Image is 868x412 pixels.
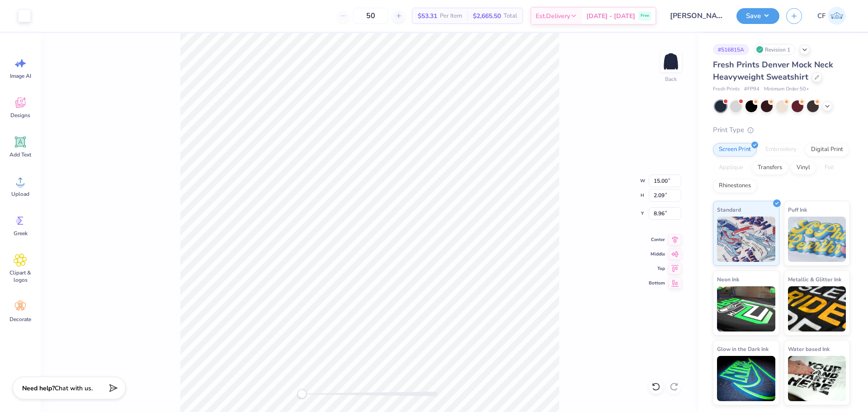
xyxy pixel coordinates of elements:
[586,11,635,21] span: [DATE] - [DATE]
[440,11,462,21] span: Per Item
[817,11,826,21] span: CF
[805,143,849,156] div: Digital Print
[754,44,795,55] div: Revision 1
[504,11,517,21] span: Total
[788,344,830,354] span: Water based Ink
[788,217,846,262] img: Puff Ink
[665,75,677,83] div: Back
[713,179,757,193] div: Rhinestones
[14,230,28,237] span: Greek
[717,205,741,214] span: Standard
[663,7,730,25] input: Untitled Design
[717,356,775,401] img: Glow in the Dark Ink
[764,85,809,93] span: Minimum Order: 50 +
[813,7,850,25] a: CF
[649,279,665,287] span: Bottom
[759,143,802,156] div: Embroidery
[713,85,740,93] span: Fresh Prints
[717,344,769,354] span: Glow in the Dark Ink
[828,7,846,25] img: Cholo Fernandez
[752,161,788,175] div: Transfers
[744,85,759,93] span: # FP94
[788,275,841,284] span: Metallic & Glitter Ink
[641,13,649,19] span: Free
[536,11,570,21] span: Est. Delivery
[5,269,35,284] span: Clipart & logos
[736,8,779,24] button: Save
[717,217,775,262] img: Standard
[55,384,93,393] span: Chat with us.
[819,161,840,175] div: Foil
[418,11,437,21] span: $53.31
[713,161,749,175] div: Applique
[791,161,816,175] div: Vinyl
[649,236,665,243] span: Center
[788,205,807,214] span: Puff Ink
[717,286,775,331] img: Neon Ink
[662,52,680,71] img: Back
[9,151,31,158] span: Add Text
[713,59,833,82] span: Fresh Prints Denver Mock Neck Heavyweight Sweatshirt
[717,275,739,284] span: Neon Ink
[473,11,501,21] span: $2,665.50
[788,356,846,401] img: Water based Ink
[10,72,31,80] span: Image AI
[788,286,846,331] img: Metallic & Glitter Ink
[649,265,665,272] span: Top
[649,251,665,258] span: Middle
[297,389,307,398] div: Accessibility label
[713,44,749,55] div: # 516815A
[713,125,850,135] div: Print Type
[713,143,757,156] div: Screen Print
[9,316,31,323] span: Decorate
[11,190,29,198] span: Upload
[22,384,55,393] strong: Need help?
[353,8,388,24] input: – –
[10,112,30,119] span: Designs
